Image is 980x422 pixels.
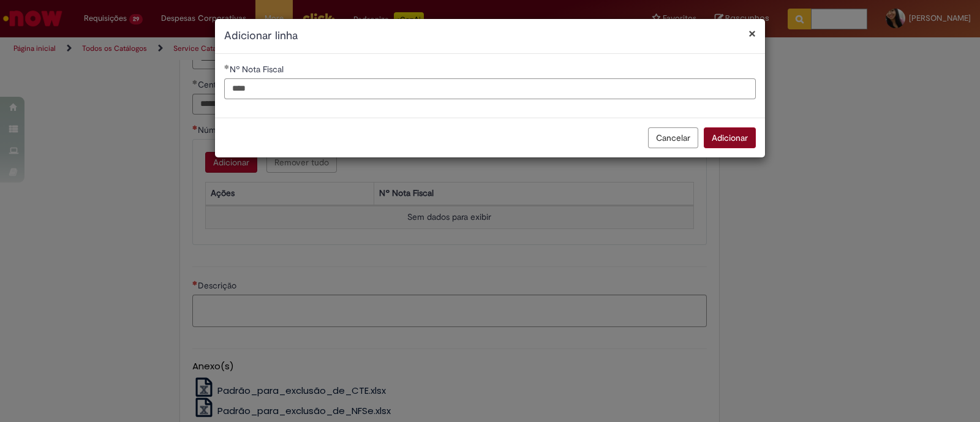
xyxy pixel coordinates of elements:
[230,64,286,75] span: Nº Nota Fiscal
[704,127,756,148] button: Adicionar
[224,64,230,69] span: Obrigatório Preenchido
[648,127,698,148] button: Cancelar
[224,28,756,44] h2: Adicionar linha
[748,27,756,40] button: Fechar modal
[224,78,756,99] input: Nº Nota Fiscal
